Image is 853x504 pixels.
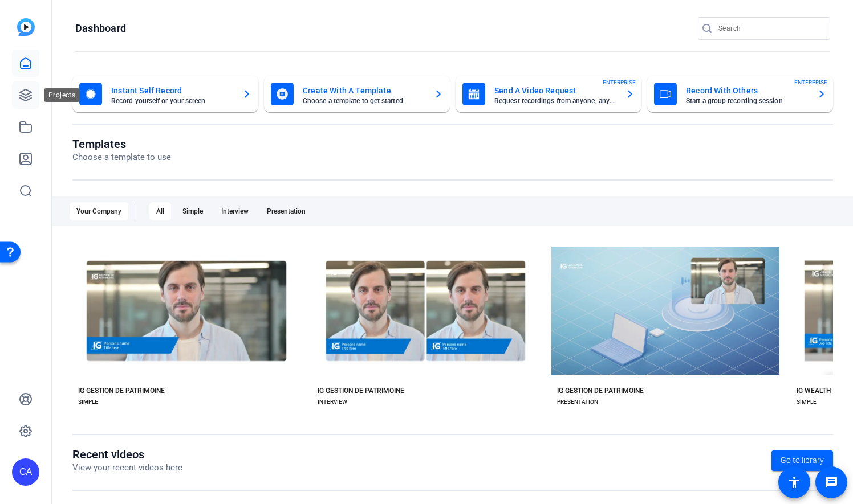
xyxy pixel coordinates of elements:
[17,18,35,36] img: blue-gradient.svg
[318,398,347,407] div: INTERVIEW
[456,76,641,112] button: Send A Video RequestRequest recordings from anyone, anywhereENTERPRISE
[72,76,258,112] button: Instant Self RecordRecord yourself or your screen
[72,448,182,461] h1: Recent videos
[794,78,827,87] span: ENTERPRISE
[264,76,450,112] button: Create With A TemplateChoose a template to get started
[494,97,616,104] mat-card-subtitle: Request recordings from anyone, anywhere
[78,398,98,407] div: SIMPLE
[214,202,255,220] div: Interview
[149,202,171,220] div: All
[72,137,171,151] h1: Templates
[494,84,616,97] mat-card-title: Send A Video Request
[75,22,126,35] h1: Dashboard
[176,202,210,220] div: Simple
[781,454,824,466] span: Go to library
[603,78,636,87] span: ENTERPRISE
[557,386,644,395] div: IG GESTION DE PATRIMOINE
[72,461,182,474] p: View your recent videos here
[72,151,171,164] p: Choose a template to use
[111,97,233,104] mat-card-subtitle: Record yourself or your screen
[44,88,80,102] div: Projects
[686,84,808,97] mat-card-title: Record With Others
[303,84,425,97] mat-card-title: Create With A Template
[686,97,808,104] mat-card-subtitle: Start a group recording session
[557,398,598,407] div: PRESENTATION
[78,386,165,395] div: IG GESTION DE PATRIMOINE
[647,76,833,112] button: Record With OthersStart a group recording sessionENTERPRISE
[70,202,128,220] div: Your Company
[303,97,425,104] mat-card-subtitle: Choose a template to get started
[260,202,312,220] div: Presentation
[787,476,801,489] mat-icon: accessibility
[111,84,233,97] mat-card-title: Instant Self Record
[12,458,39,486] div: CA
[318,386,404,395] div: IG GESTION DE PATRIMOINE
[718,22,821,35] input: Search
[771,450,833,471] a: Go to library
[824,476,838,489] mat-icon: message
[797,398,817,407] div: SIMPLE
